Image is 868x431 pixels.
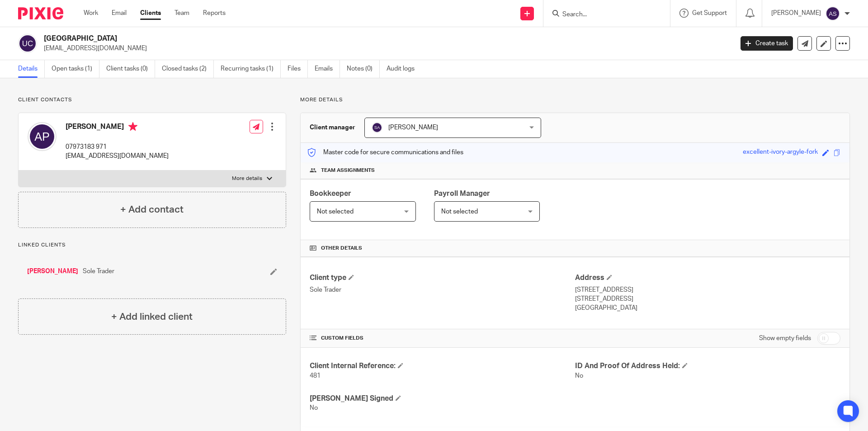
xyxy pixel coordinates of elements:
[388,124,438,131] span: [PERSON_NAME]
[44,34,590,43] h2: [GEOGRAPHIC_DATA]
[771,9,821,18] p: [PERSON_NAME]
[307,148,463,157] p: Master code for secure communications and files
[112,9,127,18] a: Email
[203,9,226,18] a: Reports
[372,122,382,133] img: svg%3E
[128,122,137,131] i: Primary
[310,394,575,403] h4: [PERSON_NAME] Signed
[347,60,380,78] a: Notes (0)
[741,36,793,51] a: Create task
[310,190,351,197] span: Bookkeeper
[575,294,840,303] p: [STREET_ADDRESS]
[310,335,575,342] h4: CUSTOM FIELDS
[310,273,575,283] h4: Client type
[28,122,57,151] img: svg%3E
[162,60,214,78] a: Closed tasks (2)
[18,96,286,104] p: Client contacts
[18,34,37,53] img: svg%3E
[83,267,114,276] span: Sole Trader
[561,11,643,19] input: Search
[18,60,45,78] a: Details
[66,142,169,152] p: 07973183 971
[84,9,98,18] a: Work
[310,285,575,294] p: Sole Trader
[140,9,161,18] a: Clients
[18,242,286,249] p: Linked clients
[52,60,99,78] a: Open tasks (1)
[575,373,583,379] span: No
[66,152,169,161] p: [EMAIL_ADDRESS][DOMAIN_NAME]
[44,44,727,53] p: [EMAIL_ADDRESS][DOMAIN_NAME]
[18,7,63,19] img: Pixie
[315,60,340,78] a: Emails
[221,60,281,78] a: Recurring tasks (1)
[66,122,169,133] h4: [PERSON_NAME]
[826,6,840,21] img: svg%3E
[743,147,818,158] div: excellent-ivory-argyle-fork
[288,60,308,78] a: Files
[321,167,375,174] span: Team assignments
[27,267,78,276] a: [PERSON_NAME]
[317,208,354,215] span: Not selected
[232,175,262,182] p: More details
[441,208,478,215] span: Not selected
[759,334,811,343] label: Show empty fields
[310,123,355,132] h3: Client manager
[575,361,840,371] h4: ID And Proof Of Address Held:
[575,273,840,283] h4: Address
[310,405,318,411] span: No
[111,310,193,324] h4: + Add linked client
[575,285,840,294] p: [STREET_ADDRESS]
[310,373,321,379] span: 481
[692,10,727,16] span: Get Support
[387,60,421,78] a: Audit logs
[300,96,850,104] p: More details
[120,203,184,217] h4: + Add contact
[106,60,155,78] a: Client tasks (0)
[175,9,189,18] a: Team
[434,190,490,197] span: Payroll Manager
[310,361,575,371] h4: Client Internal Reference:
[575,303,840,313] p: [GEOGRAPHIC_DATA]
[321,245,362,252] span: Other details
